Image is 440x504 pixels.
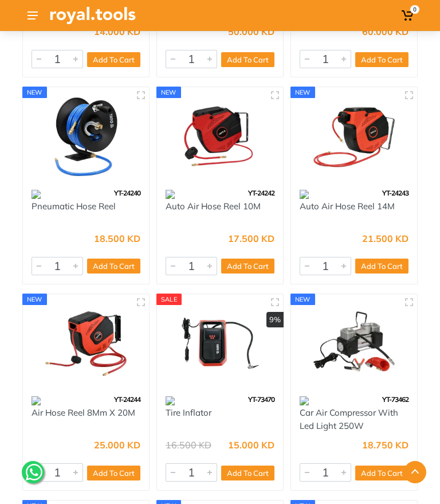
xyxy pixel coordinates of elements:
[355,52,408,67] button: Add To Cart
[32,201,116,212] a: Pneumatic Hose Reel
[362,440,408,450] div: 18.750 KD
[248,395,274,404] span: YT-73470
[300,396,309,405] img: 142.webp
[94,234,140,243] div: 18.500 KD
[228,27,274,36] div: 50.000 KD
[50,7,136,24] img: Royal Tools Logo
[362,27,408,36] div: 60.000 KD
[300,303,408,384] img: Royal Tools - Car Air Compressor With Led Light 250W
[228,234,274,243] div: 17.500 KD
[32,96,140,177] img: Royal Tools - Pneumatic Hose Reel
[87,52,140,67] button: Add To Cart
[290,87,315,98] div: new
[32,190,41,199] img: 142.webp
[166,96,274,177] img: Royal Tools - Auto Air Hose Reel 10M
[300,96,408,177] img: Royal Tools - Auto Air Hose Reel 14M
[166,396,175,405] img: 142.webp
[22,294,47,305] div: new
[166,201,261,212] a: Auto Air Hose Reel 10M
[114,189,140,197] span: YT-24240
[32,407,135,418] a: Air Hose Reel 8Mm X 20M
[166,190,175,199] img: 142.webp
[300,190,309,199] img: 142.webp
[290,294,315,305] div: new
[22,87,47,98] div: new
[221,259,274,274] button: Add To Cart
[382,189,408,197] span: YT-24243
[94,440,140,450] div: 25.000 KD
[221,52,274,67] button: Add To Cart
[156,294,182,305] div: SALE
[32,396,41,405] img: 142.webp
[399,5,418,26] a: 0
[156,87,181,98] div: new
[114,395,140,404] span: YT-24244
[382,395,408,404] span: YT-73462
[362,234,408,243] div: 21.500 KD
[94,27,140,36] div: 14.000 KD
[266,312,284,328] div: 9%
[32,303,140,384] img: Royal Tools - Air Hose Reel 8Mm X 20M
[355,259,408,274] button: Add To Cart
[300,407,398,431] a: Car Air Compressor With Led Light 250W
[166,440,211,450] div: 16.500 KD
[87,259,140,274] button: Add To Cart
[228,440,274,450] div: 15.000 KD
[166,407,211,418] a: Tire Inflator
[166,303,274,384] img: Royal Tools - Tire Inflator
[410,5,419,14] span: 0
[300,201,395,212] a: Auto Air Hose Reel 14M
[248,189,274,197] span: YT-24242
